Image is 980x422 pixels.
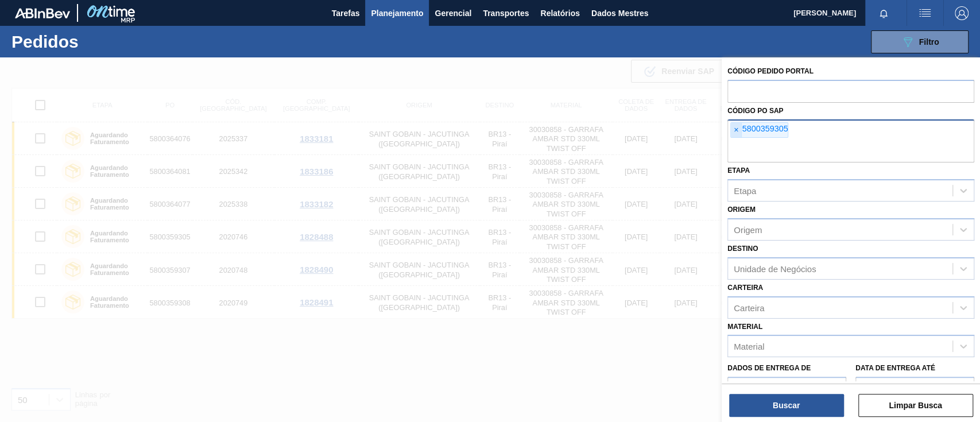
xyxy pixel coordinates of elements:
[727,284,763,292] font: Carteira
[727,323,762,331] font: Material
[734,186,756,196] font: Etapa
[727,364,811,372] font: Dados de Entrega de
[483,9,529,18] font: Transportes
[918,6,932,20] img: ações do usuário
[540,9,579,18] font: Relatórios
[734,125,738,134] font: ×
[734,225,762,235] font: Origem
[742,124,788,133] font: 5800359305
[11,32,79,51] font: Pedidos
[727,107,783,115] font: Código PO SAP
[15,8,70,18] img: TNhmsLtSVTkK8tSr43FrP2fwEKptu5GPRR3wAAAABJRU5ErkJggg==
[727,167,750,175] font: Etapa
[734,303,764,312] font: Carteira
[871,30,969,53] button: Filtro
[332,9,360,18] font: Tarefas
[591,9,649,18] font: Dados Mestres
[955,6,969,20] img: Sair
[919,37,939,47] font: Filtro
[727,377,846,400] input: dd/mm/aaaa
[793,9,856,17] font: [PERSON_NAME]
[865,5,902,21] button: Notificações
[371,9,423,18] font: Planejamento
[727,245,758,253] font: Destino
[727,206,756,214] font: Origem
[734,264,816,273] font: Unidade de Negócios
[435,9,471,18] font: Gerencial
[855,377,974,400] input: dd/mm/aaaa
[727,67,814,75] font: Código Pedido Portal
[734,342,764,351] font: Material
[855,364,935,372] font: Data de Entrega até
